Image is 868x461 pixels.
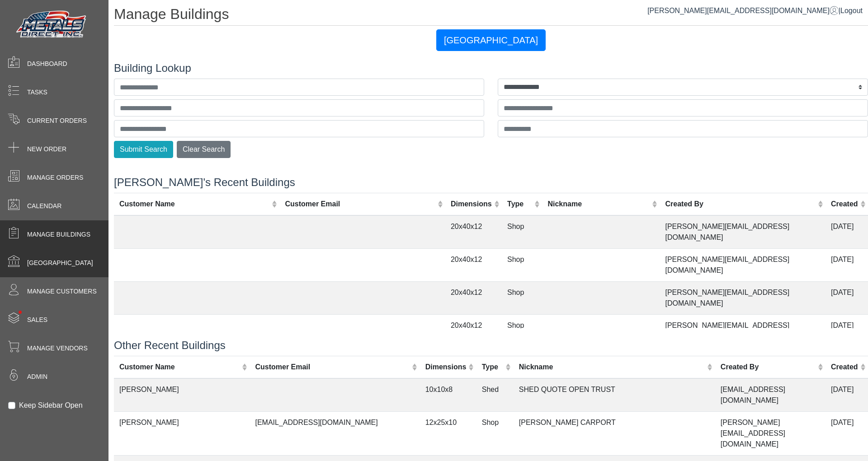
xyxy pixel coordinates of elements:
[507,199,532,210] div: Type
[502,314,542,347] td: Shop
[445,281,502,314] td: 20x40x12
[436,29,546,51] button: [GEOGRAPHIC_DATA]
[177,141,231,158] button: Clear Search
[27,173,83,182] span: Manage Orders
[436,36,546,44] a: [GEOGRAPHIC_DATA]
[445,248,502,281] td: 20x40x12
[420,378,476,412] td: 10x10x8
[27,116,87,126] span: Current Orders
[502,215,542,249] td: Shop
[445,215,502,249] td: 20x40x12
[27,201,61,211] span: Calendar
[715,411,826,455] td: [PERSON_NAME][EMAIL_ADDRESS][DOMAIN_NAME]
[826,281,868,314] td: [DATE]
[114,141,173,158] button: Submit Search
[9,298,32,327] span: •
[27,287,97,296] span: Manage Customers
[519,362,705,373] div: Nickname
[660,248,825,281] td: [PERSON_NAME][EMAIL_ADDRESS][DOMAIN_NAME]
[476,378,514,412] td: Shed
[114,176,868,189] h4: [PERSON_NAME]'s Recent Buildings
[27,59,67,69] span: Dashboard
[547,199,650,210] div: Nickname
[250,411,420,455] td: [EMAIL_ADDRESS][DOMAIN_NAME]
[502,281,542,314] td: Shop
[114,339,868,352] h4: Other Recent Buildings
[255,362,410,373] div: Customer Email
[451,199,492,210] div: Dimensions
[660,314,825,347] td: [PERSON_NAME][EMAIL_ADDRESS][DOMAIN_NAME]
[27,230,90,239] span: Manage Buildings
[27,372,47,382] span: Admin
[27,344,88,353] span: Manage Vendors
[119,362,240,373] div: Customer Name
[27,144,66,154] span: New Order
[826,411,868,455] td: [DATE]
[27,315,47,325] span: Sales
[831,362,858,373] div: Created
[715,378,826,412] td: [EMAIL_ADDRESS][DOMAIN_NAME]
[114,378,250,412] td: [PERSON_NAME]
[420,411,476,455] td: 12x25x10
[831,199,858,210] div: Created
[660,281,825,314] td: [PERSON_NAME][EMAIL_ADDRESS][DOMAIN_NAME]
[826,314,868,347] td: [DATE]
[482,362,504,373] div: Type
[514,411,715,455] td: [PERSON_NAME] CARPORT
[27,88,47,97] span: Tasks
[14,8,90,42] img: Metals Direct Inc Logo
[665,199,815,210] div: Created By
[514,378,715,412] td: SHED QUOTE OPEN TRUST
[114,5,868,26] h1: Manage Buildings
[647,5,863,16] div: |
[647,7,839,14] a: [PERSON_NAME][EMAIL_ADDRESS][DOMAIN_NAME]
[119,199,269,210] div: Customer Name
[114,411,250,455] td: [PERSON_NAME]
[476,411,514,455] td: Shop
[502,248,542,281] td: Shop
[826,248,868,281] td: [DATE]
[826,378,868,412] td: [DATE]
[721,362,816,373] div: Created By
[660,215,825,249] td: [PERSON_NAME][EMAIL_ADDRESS][DOMAIN_NAME]
[445,314,502,347] td: 20x40x12
[826,215,868,249] td: [DATE]
[19,400,83,411] label: Keep Sidebar Open
[285,199,435,210] div: Customer Email
[425,362,467,373] div: Dimensions
[114,62,868,75] h4: Building Lookup
[840,7,863,14] span: Logout
[27,258,93,268] span: [GEOGRAPHIC_DATA]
